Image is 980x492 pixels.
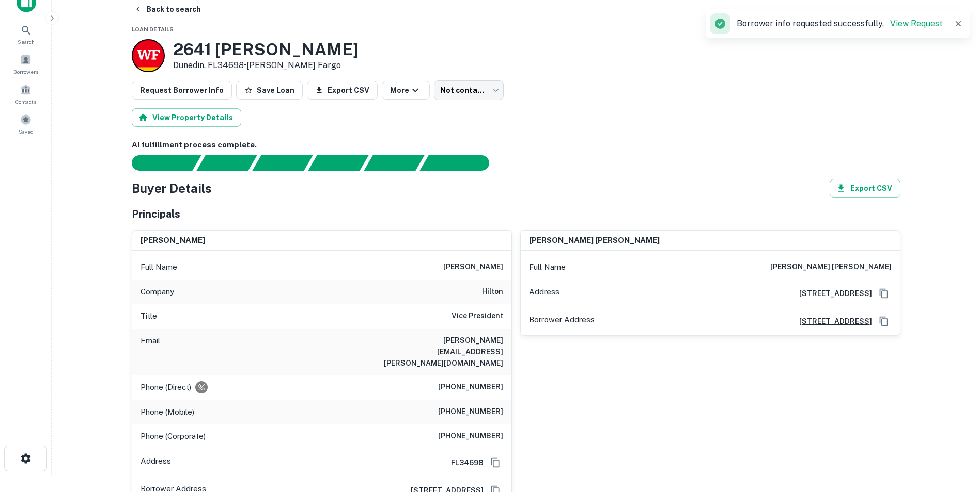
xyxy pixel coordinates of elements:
a: Saved [3,110,49,138]
button: Copy Address [876,286,892,301]
h6: Vice President [452,310,503,322]
div: Your request is received and processing... [196,155,257,171]
div: AI fulfillment process complete. [420,155,502,171]
span: Contacts [15,97,36,106]
button: Export CSV [830,179,900,198]
h5: Principals [132,206,180,222]
div: Not contacted [434,80,504,100]
a: [STREET_ADDRESS] [791,316,872,327]
p: Full Name [141,261,177,273]
div: Requests to not be contacted at this number [195,381,208,393]
span: Borrowers [13,68,38,76]
p: Email [141,335,160,369]
h4: Buyer Details [132,179,212,198]
div: Documents found, AI parsing details... [252,155,313,171]
p: Phone (Mobile) [141,406,194,418]
h6: hilton [482,286,503,298]
h3: 2641 [PERSON_NAME] [173,40,359,59]
h6: [PHONE_NUMBER] [438,381,503,393]
button: Copy Address [488,455,503,470]
span: Loan Details [132,26,174,32]
a: Contacts [3,80,49,108]
a: [STREET_ADDRESS] [791,288,872,299]
p: Address [529,286,559,301]
a: View Request [890,19,943,28]
span: Saved [19,127,34,136]
a: [PERSON_NAME] Fargo [246,60,341,70]
h6: FL34698 [443,457,484,468]
div: Principals found, AI now looking for contact information... [308,155,368,171]
button: More [382,81,430,100]
p: Title [141,310,157,322]
h6: [PERSON_NAME] [141,235,205,247]
button: Request Borrower Info [132,81,232,100]
div: Principals found, still searching for contact information. This may take time... [364,155,424,171]
button: Save Loan [236,81,303,100]
p: Company [141,286,174,298]
p: Dunedin, FL34698 • [173,59,359,72]
p: Address [141,455,171,470]
a: Search [3,20,49,48]
p: Full Name [529,261,566,273]
p: Borrower Address [529,314,595,329]
h6: [PERSON_NAME] [PERSON_NAME] [770,261,892,273]
h6: [PERSON_NAME] [PERSON_NAME] [529,235,660,247]
p: Borrower info requested successfully. [737,18,943,30]
button: View Property Details [132,108,241,127]
h6: [PERSON_NAME] [443,261,503,273]
button: Copy Address [876,314,892,329]
p: Phone (Corporate) [141,430,206,442]
h6: [PERSON_NAME][EMAIL_ADDRESS][PERSON_NAME][DOMAIN_NAME] [379,335,503,369]
h6: AI fulfillment process complete. [132,139,900,151]
iframe: Chat Widget [928,409,980,459]
a: Borrowers [3,50,49,78]
button: Export CSV [307,81,378,100]
h6: [PHONE_NUMBER] [438,430,503,442]
span: Search [18,38,35,46]
p: Phone (Direct) [141,381,191,393]
h6: [PHONE_NUMBER] [438,406,503,418]
div: Sending borrower request to AI... [119,155,197,171]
